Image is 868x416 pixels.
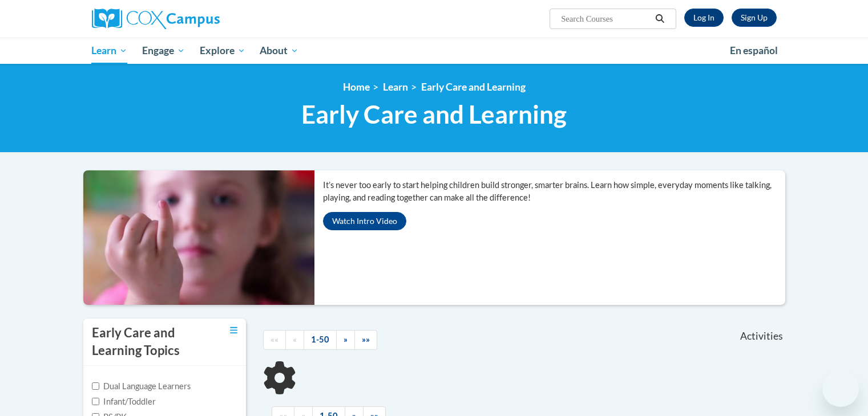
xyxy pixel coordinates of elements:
[362,335,370,344] span: »»
[560,12,651,26] input: Search Courses
[730,44,778,56] span: En español
[323,212,406,230] button: Watch Intro Video
[740,330,783,342] span: Activities
[192,38,253,64] a: Explore
[260,44,298,58] span: About
[84,38,135,64] a: Learn
[285,330,304,350] a: Previous
[684,9,724,27] a: Log In
[142,44,185,58] span: Engage
[252,38,306,64] a: About
[343,81,370,93] a: Home
[92,398,99,405] input: Checkbox for Options
[323,179,785,204] p: It’s never too early to start helping children build stronger, smarter brains. Learn how simple, ...
[732,9,777,27] a: Register
[92,382,99,390] input: Checkbox for Options
[92,324,200,360] h3: Early Care and Learning Topics
[822,370,859,407] iframe: Button to launch messaging window
[722,39,785,63] a: En español
[301,99,567,129] span: Early Care and Learning
[91,44,127,58] span: Learn
[344,335,348,344] span: »
[271,335,278,344] span: ««
[75,38,794,64] div: Main menu
[263,330,286,350] a: Begining
[92,395,156,408] label: Infant/Toddler
[200,44,245,58] span: Explore
[92,380,191,393] label: Dual Language Learners
[354,330,377,350] a: End
[421,81,526,93] a: Early Care and Learning
[293,335,297,344] span: «
[92,9,220,29] img: Cox Campus
[383,81,408,93] a: Learn
[92,9,309,29] a: Cox Campus
[651,12,668,26] button: Search
[336,330,355,350] a: Next
[304,330,337,350] a: 1-50
[230,324,237,337] a: Toggle collapse
[135,38,192,64] a: Engage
